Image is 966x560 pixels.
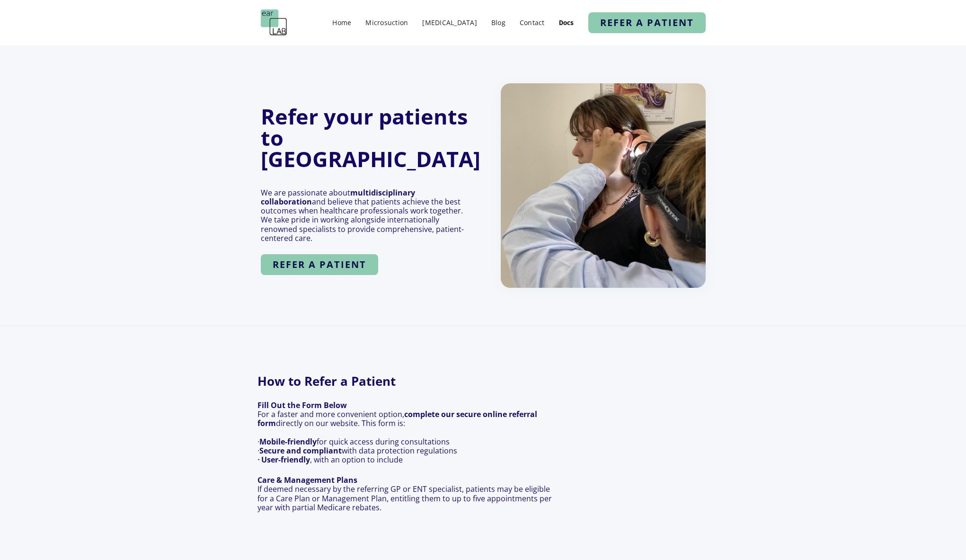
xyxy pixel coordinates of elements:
[259,436,317,447] strong: Mobile-friendly
[257,401,556,464] p: For a faster and more convenient option, directly on our website. This form is: ‍ ᐧ for quick acc...
[600,16,694,29] strong: refer a patient
[261,187,415,207] strong: multidisciplinary collaboration
[273,258,366,271] strong: refer a patient
[417,16,482,29] a: [MEDICAL_DATA]
[257,373,535,390] strong: How to Refer a Patient
[257,400,347,410] strong: Fill Out the Form Below
[588,12,706,33] a: refer a patient
[515,16,549,29] a: Contact
[487,16,510,29] a: Blog
[261,188,465,243] p: We are passionate about and believe that patients achieve the best outcomes when healthcare profe...
[257,454,310,465] strong: ᐧ User-friendly
[361,16,413,29] a: Microsuction
[259,445,342,456] strong: Secure and compliant
[261,254,378,275] a: refer a patient
[554,17,579,29] a: Docs
[257,476,556,512] p: If deemed necessary by the referring GP or ENT specialist, patients may be eligible for a Care Pl...
[328,16,356,29] a: Home
[261,106,480,169] h1: Refer your patients to [GEOGRAPHIC_DATA]
[257,409,537,428] strong: complete our secure online referral form
[257,475,357,485] strong: Care & Management Plans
